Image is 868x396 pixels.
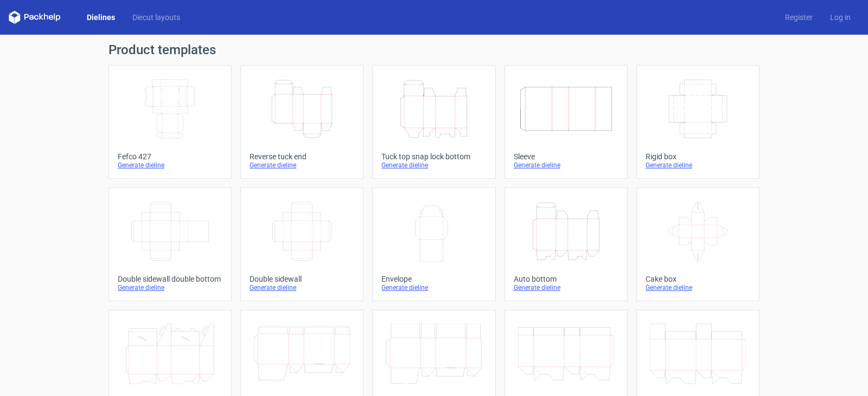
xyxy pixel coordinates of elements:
[514,275,618,283] div: Auto bottom
[381,283,486,292] div: Generate dieline
[118,275,222,283] div: Double sidewall double bottom
[372,187,495,301] a: EnvelopeGenerate dieline
[636,187,759,301] a: Cake boxGenerate dieline
[118,283,222,292] div: Generate dieline
[636,65,759,179] a: Rigid boxGenerate dieline
[776,12,821,23] a: Register
[250,283,354,292] div: Generate dieline
[108,65,232,179] a: Fefco 427Generate dieline
[381,161,486,170] div: Generate dieline
[250,275,354,283] div: Double sidewall
[646,283,750,292] div: Generate dieline
[240,187,363,301] a: Double sidewallGenerate dieline
[514,161,618,170] div: Generate dieline
[646,275,750,283] div: Cake box
[118,161,222,170] div: Generate dieline
[250,152,354,161] div: Reverse tuck end
[381,275,486,283] div: Envelope
[514,283,618,292] div: Generate dieline
[108,187,232,301] a: Double sidewall double bottomGenerate dieline
[240,65,363,179] a: Reverse tuck endGenerate dieline
[108,43,759,56] h1: Product templates
[250,161,354,170] div: Generate dieline
[381,152,486,161] div: Tuck top snap lock bottom
[646,161,750,170] div: Generate dieline
[505,65,628,179] a: SleeveGenerate dieline
[78,12,124,23] a: Dielines
[124,12,189,23] a: Diecut layouts
[514,152,618,161] div: Sleeve
[646,152,750,161] div: Rigid box
[372,65,495,179] a: Tuck top snap lock bottomGenerate dieline
[118,152,222,161] div: Fefco 427
[821,12,859,23] a: Log in
[505,187,628,301] a: Auto bottomGenerate dieline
